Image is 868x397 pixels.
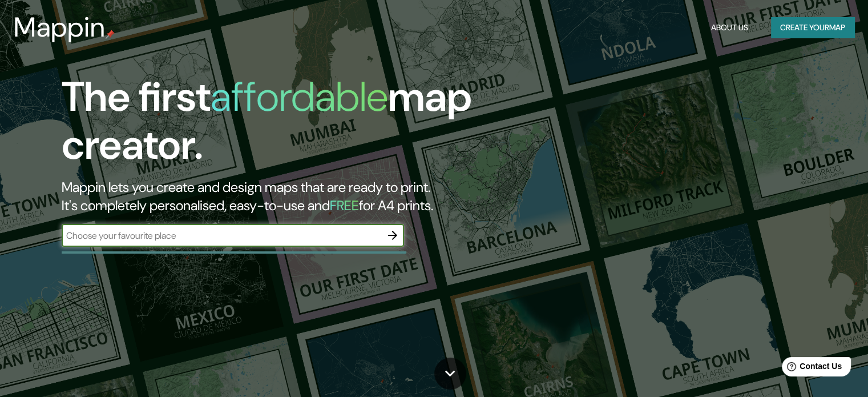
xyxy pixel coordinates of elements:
h2: Mappin lets you create and design maps that are ready to print. It's completely personalised, eas... [62,178,496,215]
h5: FREE [330,197,359,214]
h3: Mappin [14,11,106,43]
button: About Us [706,17,753,38]
button: Create yourmap [771,17,854,38]
iframe: Help widget launcher [766,352,855,384]
img: mappin-pin [106,30,115,39]
h1: affordable [211,70,388,123]
h1: The first map creator. [62,73,496,178]
input: Choose your favourite place [62,229,381,242]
